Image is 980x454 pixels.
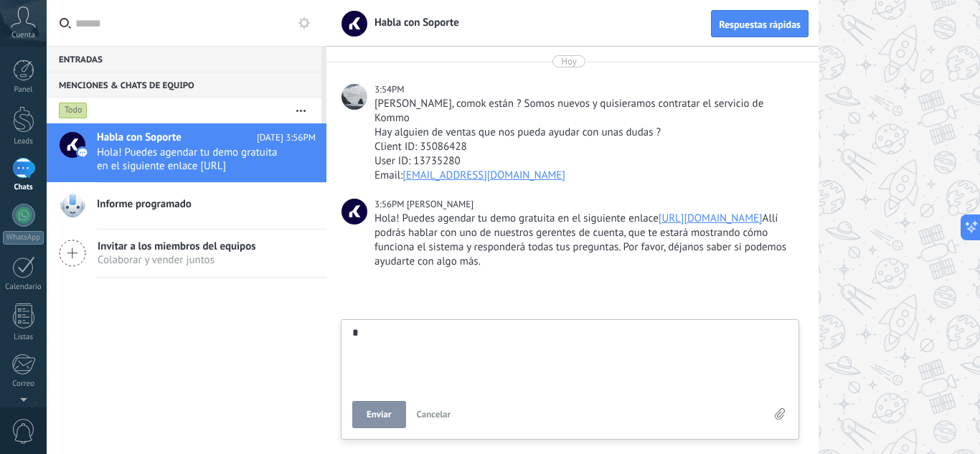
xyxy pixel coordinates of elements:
[3,137,44,146] div: Leads
[561,55,577,67] div: Hoy
[97,146,288,173] span: Hola! Puedes agendar tu demo gratuita en el siguiente enlace [URL][DOMAIN_NAME] Allí podrás habla...
[402,169,565,182] a: [EMAIL_ADDRESS][DOMAIN_NAME]
[374,126,796,140] div: Hay alguien de ventas que nos pueda ayudar con unas dudas ?
[3,183,44,192] div: Chats
[98,240,256,253] span: Invitar a los miembros del equipos
[411,401,457,428] button: Cancelar
[374,97,796,126] div: [PERSON_NAME], comok están ? Somos nuevos y quisieramos contratar el servicio de Kommo
[257,131,316,145] span: [DATE] 3:56PM
[3,231,44,245] div: WhatsApp
[3,85,44,95] div: Panel
[97,197,192,212] span: Informe programado
[659,212,763,225] a: [URL][DOMAIN_NAME]
[374,169,796,183] div: Email:
[3,379,44,389] div: Correo
[98,253,256,267] span: Colaborar y vender juntos
[407,198,473,210] span: Ezequiel D.
[366,16,459,29] span: Habla con Soporte
[367,410,392,420] span: Enviar
[3,283,44,292] div: Calendario
[374,154,796,169] div: User ID: 13735280
[711,10,809,37] button: Respuestas rápidas
[47,123,326,182] a: Habla con Soporte [DATE] 3:56PM Hola! Puedes agendar tu demo gratuita en el siguiente enlace [URL...
[341,199,367,224] span: Ezequiel D.
[11,31,35,40] span: Cuenta
[47,183,326,229] a: Informe programado
[417,408,451,420] span: Cancelar
[719,19,801,29] span: Respuestas rápidas
[47,72,321,98] div: Menciones & Chats de equipo
[374,140,796,154] div: Client ID: 35086428
[47,46,321,72] div: Entradas
[352,401,406,428] button: Enviar
[3,333,44,342] div: Listas
[374,212,796,269] div: Hola! Puedes agendar tu demo gratuita en el siguiente enlace Allí podrás hablar con uno de nuestr...
[374,197,407,212] div: 3:56PM
[97,131,182,145] span: Habla con Soporte
[374,82,407,97] div: 3:54PM
[286,98,316,123] button: Más
[59,102,88,119] div: Todo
